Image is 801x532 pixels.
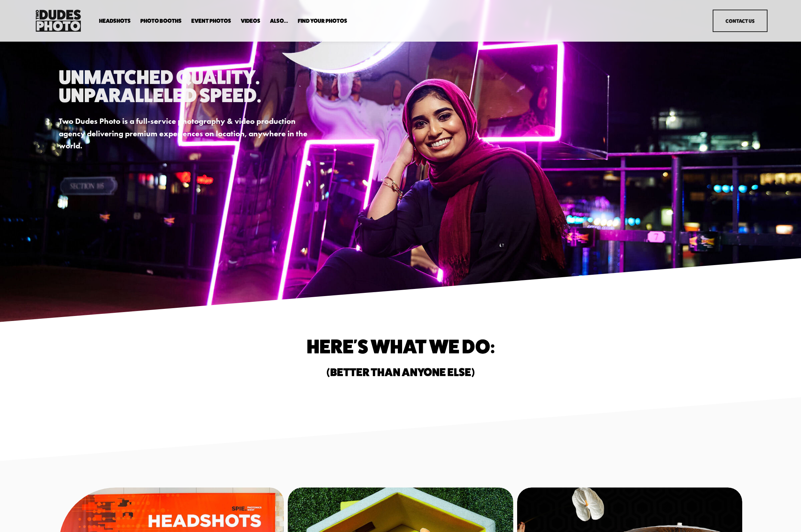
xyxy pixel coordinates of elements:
h1: Unmatched Quality. Unparalleled Speed. [59,68,313,104]
a: Videos [241,17,260,24]
span: Photo Booths [140,18,182,24]
strong: Two Dudes Photo is a full-service photography & video production agency delivering premium experi... [59,116,309,151]
h2: (Better than anyone else) [144,367,657,378]
span: Headshots [99,18,131,24]
span: Find Your Photos [298,18,347,24]
h1: Here's What We do: [144,337,657,355]
a: folder dropdown [140,17,182,24]
img: Two Dudes Photo | Headshots, Portraits &amp; Photo Booths [33,8,83,33]
a: Event Photos [191,17,231,24]
span: Also... [270,18,288,24]
a: Contact Us [713,10,767,32]
a: folder dropdown [298,17,347,24]
a: folder dropdown [99,17,131,24]
a: folder dropdown [270,17,288,24]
